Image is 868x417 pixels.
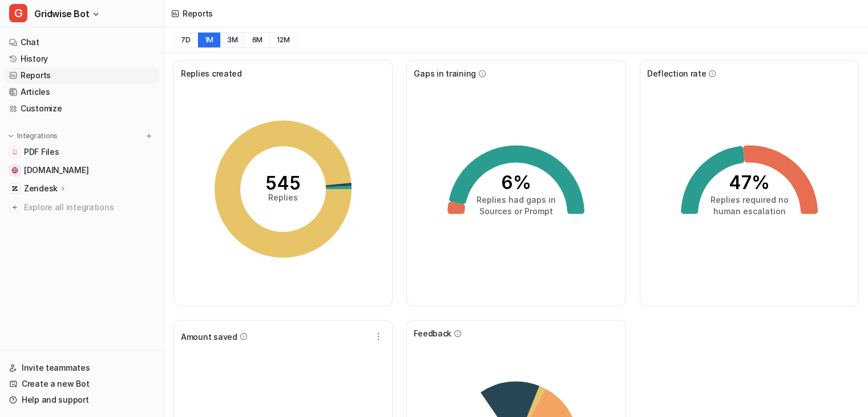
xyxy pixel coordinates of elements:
a: Reports [5,67,159,83]
tspan: Replies [268,193,298,202]
div: Reports [183,7,213,19]
tspan: 6% [501,171,531,194]
img: Zendesk [11,185,18,192]
span: Gaps in training [414,67,476,79]
button: 1M [197,32,221,48]
a: Create a new Bot [5,376,159,392]
tspan: Replies required no [710,194,788,204]
span: Replies created [181,67,242,79]
button: 7D [173,32,197,48]
tspan: 545 [265,172,301,194]
button: Integrations [5,130,61,142]
img: menu_add.svg [145,132,153,140]
span: Gridwise Bot [34,6,89,22]
a: Articles [5,84,159,100]
tspan: 47% [729,171,770,194]
p: Integrations [17,131,58,141]
span: Amount saved [181,331,237,343]
img: expand menu [7,132,15,140]
span: PDF Files [24,146,59,158]
span: [DOMAIN_NAME] [24,165,88,176]
a: Chat [5,34,159,50]
a: Help and support [5,392,159,408]
button: 12M [269,32,297,48]
button: 6M [245,32,270,48]
a: gridwise.io[DOMAIN_NAME] [5,162,159,178]
a: Customize [5,101,159,117]
span: Explore all integrations [24,198,155,216]
button: 3M [220,32,245,48]
p: Zendesk [24,183,58,194]
a: History [5,51,159,67]
tspan: Replies had gaps in [477,194,556,204]
img: PDF Files [11,149,18,155]
a: Invite teammates [5,360,159,376]
a: PDF FilesPDF Files [5,144,159,160]
tspan: human escalation [713,206,785,215]
tspan: Sources or Prompt [479,206,553,215]
img: explore all integrations [9,202,21,213]
span: Deflection rate [647,67,706,79]
img: gridwise.io [11,167,18,174]
a: Explore all integrations [5,199,159,215]
span: G [9,4,27,22]
span: Feedback [414,327,451,339]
